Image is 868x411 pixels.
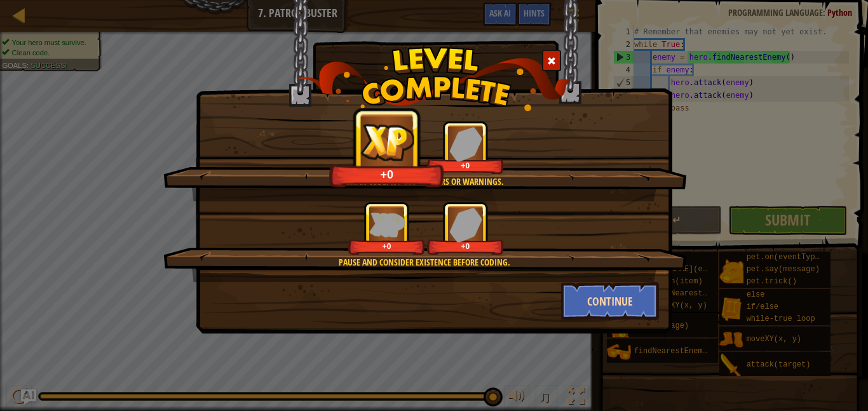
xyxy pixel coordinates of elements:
[430,241,501,251] div: +0
[561,282,660,320] button: Continue
[449,207,482,242] img: reward_icon_gems.png
[351,241,423,251] div: +0
[369,212,405,237] img: reward_icon_xp.png
[449,126,482,161] img: reward_icon_gems.png
[224,175,625,188] div: Clean code: no code errors or warnings.
[298,47,571,111] img: level_complete.png
[356,120,419,163] img: reward_icon_xp.png
[224,256,625,269] div: Pause and consider existence before coding.
[333,167,441,182] div: +0
[430,161,501,170] div: +0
